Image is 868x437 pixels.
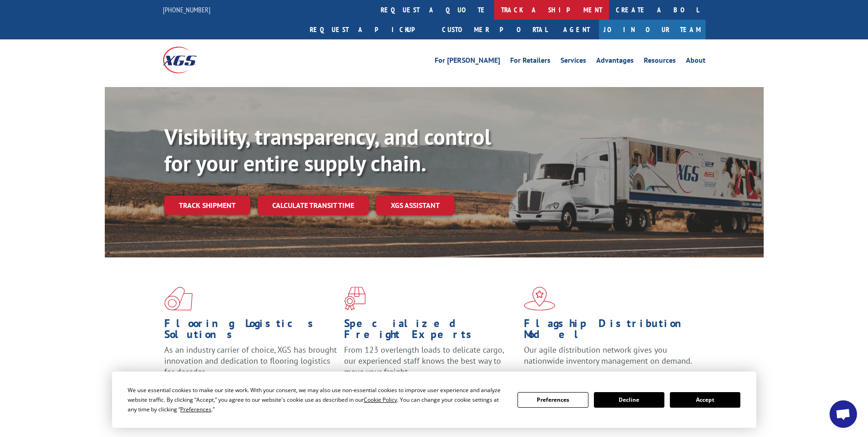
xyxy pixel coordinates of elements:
span: As an industry carrier of choice, XGS has brought innovation and dedication to flooring logistics... [164,344,337,377]
a: Services [561,57,586,67]
span: Cookie Policy [364,396,397,404]
a: [PHONE_NUMBER] [163,5,210,14]
a: XGS ASSISTANT [376,196,454,215]
a: Agent [554,20,599,39]
img: xgs-icon-total-supply-chain-intelligence-red [164,287,193,311]
h1: Flooring Logistics Solutions [164,318,337,344]
span: Our agile distribution network gives you nationwide inventory management on demand. [524,344,692,366]
h1: Flagship Distribution Model [524,318,697,344]
h1: Specialized Freight Experts [344,318,517,344]
b: Visibility, transparency, and control for your entire supply chain. [164,122,491,177]
a: Request a pickup [303,20,435,39]
a: Resources [644,57,676,67]
a: Open chat [830,400,857,428]
a: Customer Portal [435,20,554,39]
span: Preferences [180,405,211,413]
a: For Retailers [510,57,550,67]
a: For [PERSON_NAME] [435,57,500,67]
a: Advantages [596,57,634,67]
button: Decline [594,392,664,408]
button: Preferences [518,392,588,408]
a: Track shipment [164,196,250,215]
button: Accept [670,392,740,408]
div: We use essential cookies to make our site work. With your consent, we may also use non-essential ... [128,385,507,414]
div: Cookie Consent Prompt [112,371,756,428]
p: From 123 overlength loads to delicate cargo, our experienced staff knows the best way to move you... [344,344,517,385]
img: xgs-icon-flagship-distribution-model-red [524,287,555,311]
a: About [686,57,706,67]
a: Join Our Team [599,20,706,39]
img: xgs-icon-focused-on-flooring-red [344,287,366,311]
a: Calculate transit time [258,196,369,215]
